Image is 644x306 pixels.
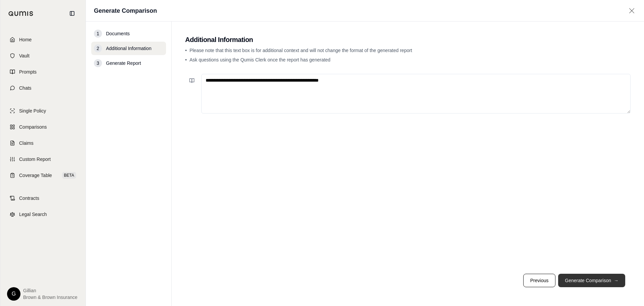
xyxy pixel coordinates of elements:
[94,6,157,15] h1: Generate Comparison
[23,294,77,301] span: Brown & Brown Insurance
[7,287,20,301] div: G
[19,140,34,146] span: Claims
[19,172,52,179] span: Coverage Table
[67,8,77,19] button: Collapse sidebar
[185,57,187,62] span: •
[94,59,102,67] div: 3
[94,30,102,38] div: 1
[19,195,39,202] span: Contracts
[4,136,82,150] a: Claims
[185,35,631,44] h2: Additional Information
[4,32,82,47] a: Home
[4,81,82,95] a: Chats
[4,191,82,206] a: Contracts
[94,44,102,52] div: 2
[4,207,82,222] a: Legal Search
[190,48,412,53] span: Please note that this text box is for additional context and will not change the format of the ge...
[19,36,32,43] span: Home
[19,211,47,218] span: Legal Search
[19,156,51,163] span: Custom Report
[19,124,47,130] span: Comparisons
[614,277,619,284] span: →
[4,152,82,167] a: Custom Report
[523,274,555,287] button: Previous
[4,48,82,63] a: Vault
[106,45,151,52] span: Additional Information
[19,52,30,59] span: Vault
[8,11,34,16] img: Qumis Logo
[4,168,82,183] a: Coverage TableBETA
[19,85,32,91] span: Chats
[19,69,37,75] span: Prompts
[19,107,46,114] span: Single Policy
[106,60,141,67] span: Generate Report
[62,172,76,179] span: BETA
[4,103,82,118] a: Single Policy
[106,30,130,37] span: Documents
[23,287,77,294] span: Gillian
[190,57,330,62] span: Ask questions using the Qumis Clerk once the report has generated
[558,274,625,287] button: Generate Comparison→
[185,48,187,53] span: •
[4,120,82,134] a: Comparisons
[4,64,82,79] a: Prompts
